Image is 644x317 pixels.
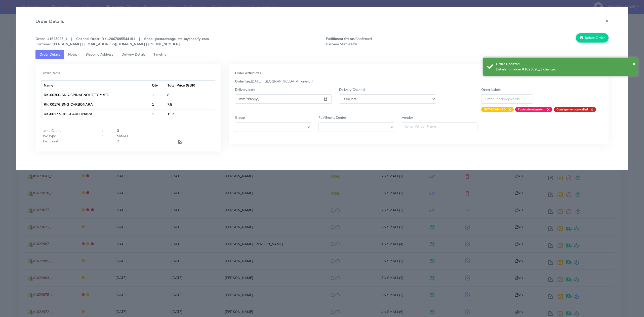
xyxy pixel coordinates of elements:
[86,52,113,57] span: Shipping Address
[544,107,550,112] span: ×
[98,128,113,133] div: :
[150,90,166,100] td: 1
[165,90,215,100] td: 8
[150,109,166,119] td: 1
[496,67,634,72] div: Details for order #1623028_1 changed
[153,52,166,57] span: Timeline
[235,115,245,120] label: Group
[322,36,467,47] span: Confirmed N/A
[150,100,166,109] td: 1
[98,139,113,145] div: :
[42,71,60,75] strong: Order Items
[42,100,150,109] td: RK-00176-SNG-CARBONARA
[117,134,129,138] strong: SMALL
[496,61,634,67] div: Order Updated
[235,79,251,84] strong: OrderTag:
[576,33,609,43] button: Update Order
[481,94,533,104] input: Enter Label Keywords
[122,52,145,57] span: Delivery Details
[35,50,609,59] ul: Tabs
[38,133,98,139] div: Box Type
[231,79,606,84] div: [DATE], [GEOGRAPHIC_DATA], one-off
[632,60,635,67] button: Close
[601,14,613,27] button: Close
[318,115,346,120] label: Fulfillment Center
[484,107,506,111] strong: NOT-SCANNED
[39,52,60,57] span: Order Details
[165,81,215,90] th: Total Price (GBP)
[518,107,544,111] strong: Postcode mismatch
[165,109,215,119] td: 15.2
[42,90,150,100] td: RK-00300-SNG-SPINAGNOLOTTOMATO
[35,42,53,47] strong: Customer :
[339,87,365,92] label: Delivery Channel
[38,139,98,145] div: Box Count
[326,42,351,47] strong: Delivery Status:
[506,107,511,112] span: ×
[35,18,64,25] h4: Order Details
[165,100,215,109] td: 7.5
[150,81,166,90] th: Qty
[402,115,413,120] label: Vendor
[38,128,98,133] div: Items Count
[35,36,209,47] strong: Order : #1623027_1 | Channel Order ID : 12067095544191 | Shop : pastaevangelists-myshopify-com [P...
[556,107,588,111] strong: Consignment cancelled
[588,107,593,112] span: ×
[98,133,113,139] div: :
[117,139,119,144] strong: 2
[632,60,635,67] span: ×
[235,71,261,75] strong: Order Attributes
[481,87,501,92] label: Order Labels
[235,87,255,92] label: Delivery date
[68,52,77,57] span: Notes
[42,81,150,90] th: Name
[326,36,355,41] strong: Fulfillment Status:
[42,109,150,119] td: RK-00177-DBL-CARBONARA
[117,128,119,133] strong: 3
[402,122,477,130] input: Enter Vendor Name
